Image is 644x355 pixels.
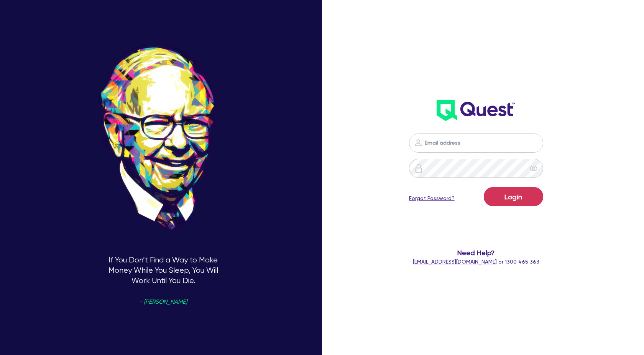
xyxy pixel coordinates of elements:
[414,164,423,173] img: icon-password
[413,259,539,265] span: or 1300 465 363
[391,248,561,258] span: Need Help?
[484,187,543,206] button: Login
[409,194,455,202] a: Forgot Password?
[530,164,537,172] span: eye
[413,259,497,265] a: [EMAIL_ADDRESS][DOMAIN_NAME]
[139,299,187,305] span: - [PERSON_NAME]
[414,138,423,147] img: icon-password
[437,100,515,121] img: wH2k97JdezQIQAAAABJRU5ErkJggg==
[409,134,543,153] input: Email address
